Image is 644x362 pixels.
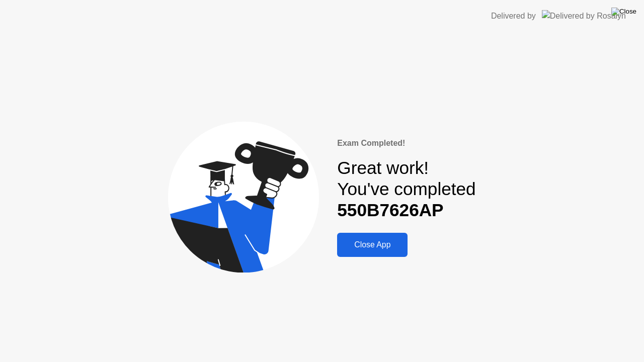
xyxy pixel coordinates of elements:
b: 550B7626AP [337,200,443,220]
div: Close App [340,240,405,249]
button: Close App [337,233,408,257]
img: Delivered by Rosalyn [542,10,626,22]
img: Close [611,8,636,16]
div: Exam Completed! [337,137,475,149]
div: Delivered by [491,10,536,22]
div: Great work! You've completed [337,157,475,221]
